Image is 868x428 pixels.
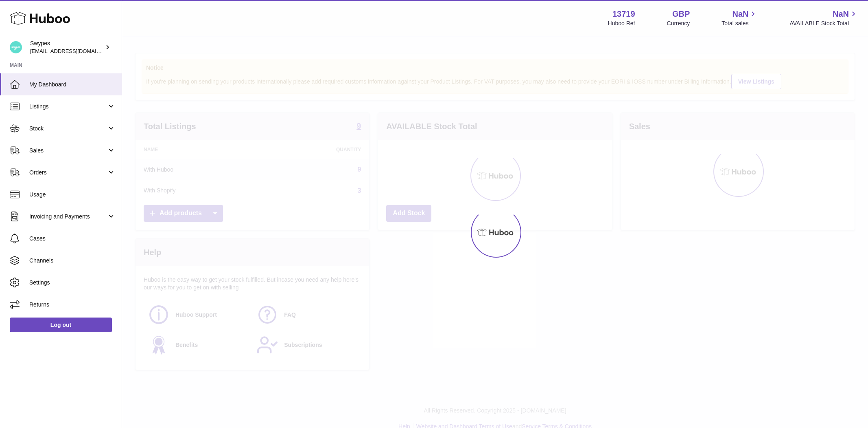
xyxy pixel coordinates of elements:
div: Huboo Ref [608,20,635,27]
span: Invoicing and Payments [29,213,107,221]
img: internalAdmin-13719@internal.huboo.com [10,41,22,53]
span: Usage [29,191,116,199]
span: Stock [29,125,107,132]
a: NaN Total sales [722,9,758,27]
a: NaN AVAILABLE Stock Total [789,9,858,27]
span: My Dashboard [29,81,116,88]
span: [EMAIL_ADDRESS][DOMAIN_NAME] [30,48,120,54]
a: Log out [10,318,112,332]
span: Cases [29,235,116,243]
span: AVAILABLE Stock Total [789,20,858,27]
div: Currency [667,20,690,27]
span: Settings [29,279,116,287]
span: NaN [833,9,849,20]
div: Swypes [30,40,103,55]
strong: GBP [672,9,690,20]
span: Listings [29,103,107,110]
span: Channels [29,257,116,265]
span: Sales [29,147,107,154]
strong: 13719 [612,9,635,20]
span: Returns [29,301,116,309]
span: Orders [29,169,107,176]
span: NaN [732,9,748,20]
span: Total sales [722,20,758,27]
